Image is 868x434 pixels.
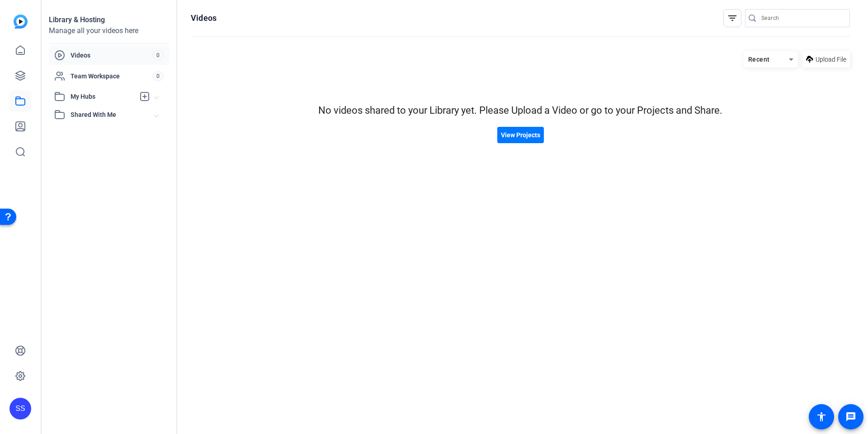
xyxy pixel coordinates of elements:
mat-expansion-panel-header: My Hubs [49,87,169,106]
span: 0 [152,71,164,81]
span: View Projects [501,130,540,140]
mat-icon: filter_list [727,13,738,24]
h1: Videos [191,13,217,24]
img: blue-gradient.svg [14,14,28,29]
span: 0 [152,50,164,60]
button: View Projects [497,127,544,143]
div: SS [9,398,31,420]
mat-icon: accessibility [816,411,827,422]
span: Upload File [816,55,846,64]
button: Upload File [802,51,850,68]
span: Shared With Me [71,110,155,120]
mat-icon: message [845,411,856,422]
span: Videos [71,51,152,60]
span: Team Workspace [71,72,152,81]
div: Library & Hosting [49,14,169,25]
div: Manage all your videos here [49,25,169,36]
div: No videos shared to your Library yet. Please Upload a Video or go to your Projects and Share. [191,103,850,118]
span: My Hubs [71,92,135,101]
mat-expansion-panel-header: Shared With Me [49,106,169,124]
span: Recent [748,56,770,63]
input: Search [761,13,843,24]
